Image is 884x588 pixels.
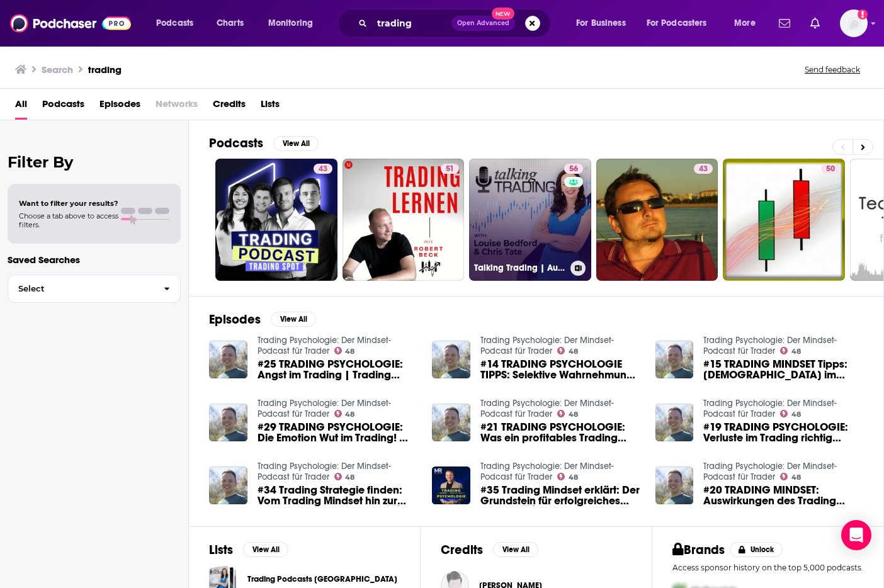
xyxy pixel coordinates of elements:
[15,94,27,120] a: All
[826,163,835,176] span: 50
[480,422,640,443] a: #21 TRADING PSYCHOLOGIE: Was ein profitables Trading Mindset ausmacht | Trading Mindset | Trading...
[703,359,863,380] span: #15 TRADING MINDSET Tipps: [DEMOGRAPHIC_DATA] im Trading verstehen! | Trading Mindset | Trading P...
[209,312,261,327] h2: Episodes
[821,164,840,174] a: 50
[655,341,694,379] img: #15 TRADING MINDSET Tipps: Glaubenssätze im Trading verstehen! | Trading Mindset | Trading Psycho...
[208,13,251,33] a: Charts
[841,520,871,550] div: Open Intercom Messenger
[734,14,756,32] span: More
[247,572,397,586] a: Trading Podcasts [GEOGRAPHIC_DATA]
[19,199,118,208] span: Want to filter your results?
[469,159,591,281] a: 56Talking Trading | Australian Sharemarket Education & Trading Psychology
[480,398,614,419] a: Trading Psychologie: Der Mindset-Podcast für Trader
[557,473,578,480] a: 48
[349,9,563,38] div: Search podcasts, credits, & more...
[345,412,354,417] span: 48
[451,16,515,31] button: Open AdvancedNew
[209,404,247,442] a: #29 TRADING PSYCHOLOGIE: Die Emotion Wut im Trading! 📈 | Trading Mindset | Trading Psychologie | ...
[801,64,864,75] button: Send feedback
[8,153,181,171] h2: Filter By
[334,410,355,417] a: 48
[213,94,246,120] a: Credits
[780,347,801,354] a: 48
[655,404,694,442] a: #19 TRADING PSYCHOLOGIE: Verluste im Trading richtig verstehen und verarbeiten | Trading Mindset ...
[258,485,417,506] a: #34 Trading Strategie finden: Vom Trading Mindset hin zur idealen Trading Strategie 📈 | Trading M...
[791,349,801,354] span: 48
[334,473,355,480] a: 48
[209,135,263,151] h2: Podcasts
[42,64,73,76] h3: Search
[209,312,316,327] a: EpisodesView All
[655,466,694,505] a: #20 TRADING MINDSET: Auswirkungen des Trading Mindsets an einem Praxisbeispiel | Trading Mindset ...
[8,274,181,303] button: Select
[273,136,319,151] button: View All
[258,398,391,419] a: Trading Psychologie: Der Mindset-Podcast für Trader
[345,475,354,480] span: 48
[703,335,837,356] a: Trading Psychologie: Der Mindset-Podcast für Trader
[258,422,417,443] a: #29 TRADING PSYCHOLOGIE: Die Emotion Wut im Trading! 📈 | Trading Mindset | Trading Psychologie | ...
[345,349,354,354] span: 48
[480,335,614,356] a: Trading Psychologie: Der Mindset-Podcast für Trader
[8,285,154,293] span: Select
[156,14,193,32] span: Podcasts
[730,542,783,557] button: Unlock
[8,254,181,266] p: Saved Searches
[858,9,868,20] svg: Add a profile image
[569,349,578,354] span: 48
[725,13,771,33] button: open menu
[672,563,863,572] p: Access sponsor history on the top 5,000 podcasts.
[647,14,707,32] span: For Podcasters
[480,359,640,380] a: #14 TRADING PSYCHOLOGIE TIPPS: Selektive Wahrnehmung im Trading | Trading Mindset | Trading Psych...
[432,341,470,379] img: #14 TRADING PSYCHOLOGIE TIPPS: Selektive Wahrnehmung im Trading | Trading Mindset | Trading Psych...
[780,410,801,417] a: 48
[805,13,825,34] a: Show notifications dropdown
[432,404,470,442] img: #21 TRADING PSYCHOLOGIE: Was ein profitables Trading Mindset ausmacht | Trading Mindset | Trading...
[99,94,140,120] a: Episodes
[703,485,863,506] a: #20 TRADING MINDSET: Auswirkungen des Trading Mindsets an einem Praxisbeispiel | Trading Mindset ...
[441,542,483,558] h2: Credits
[703,461,837,482] a: Trading Psychologie: Der Mindset-Podcast für Trader
[258,359,417,380] span: #25 TRADING PSYCHOLOGIE: Angst im Trading | Trading Mindset | Trading Psychologie | Trading Tipps...
[243,542,288,557] button: View All
[19,212,118,229] span: Choose a tab above to access filters.
[480,461,614,482] a: Trading Psychologie: Der Mindset-Podcast für Trader
[432,466,470,505] img: #35 Trading Mindset erklärt: Der Grundstein für erfolgreiches Trading 📈 | Trading Mindset | Tradi...
[791,475,801,480] span: 48
[209,542,233,558] h2: Lists
[569,163,578,176] span: 56
[334,347,355,354] a: 48
[699,163,708,176] span: 43
[209,466,247,505] img: #34 Trading Strategie finden: Vom Trading Mindset hin zur idealen Trading Strategie 📈 | Trading M...
[703,422,863,443] a: #19 TRADING PSYCHOLOGIE: Verluste im Trading richtig verstehen und verarbeiten | Trading Mindset ...
[840,9,868,37] button: Show profile menu
[569,412,578,417] span: 48
[557,410,578,417] a: 48
[156,94,198,120] span: Networks
[492,8,514,20] span: New
[268,14,313,32] span: Monitoring
[723,159,845,281] a: 50
[564,164,583,174] a: 56
[703,359,863,380] a: #15 TRADING MINDSET Tipps: Glaubenssätze im Trading verstehen! | Trading Mindset | Trading Psycho...
[774,13,795,34] a: Show notifications dropdown
[147,13,210,33] button: open menu
[10,11,131,35] img: Podchaser - Follow, Share and Rate Podcasts
[480,485,640,506] a: #35 Trading Mindset erklärt: Der Grundstein für erfolgreiches Trading 📈 | Trading Mindset | Tradi...
[319,163,327,176] span: 43
[259,13,329,33] button: open menu
[441,542,538,558] a: CreditsView All
[209,135,319,151] a: PodcastsView All
[840,9,868,37] span: Logged in as tinajoell1
[258,335,391,356] a: Trading Psychologie: Der Mindset-Podcast für Trader
[474,263,565,273] h3: Talking Trading | Australian Sharemarket Education & Trading Psychology
[596,159,718,281] a: 43
[261,94,280,120] a: Lists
